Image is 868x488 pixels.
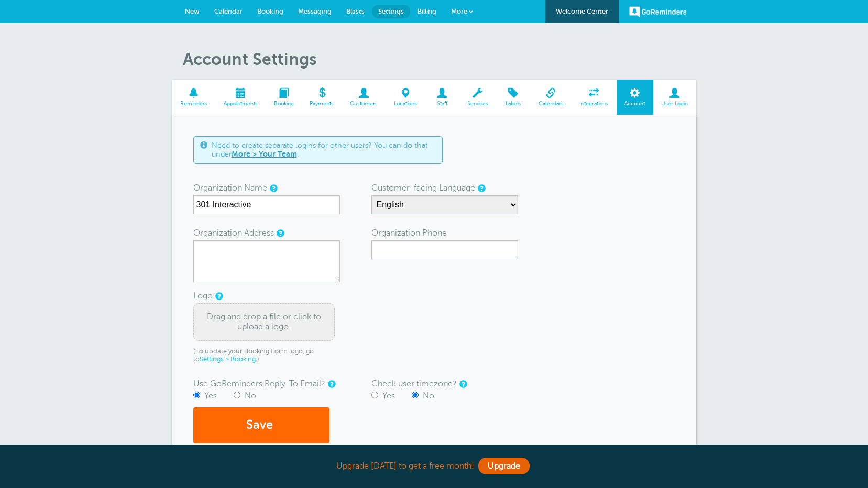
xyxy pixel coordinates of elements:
[328,381,334,387] a: When you send a reminder, a message blast, or a chat message to a customer via email, you can hav...
[478,185,484,192] a: The customer-facing language is the language used for the parts of GoReminders your customers cou...
[459,381,466,387] a: If this option is turned on, GoReminders will check if your browser's timezone is the same as you...
[183,49,696,69] h1: Account Settings
[193,348,340,364] p: (To update your Booking Form logo, go to .)
[200,356,256,363] a: Settings > Booking
[193,180,267,196] label: Organization Name
[347,101,381,107] span: Customers
[653,80,696,115] a: User Login
[346,7,365,15] span: Blasts
[572,80,617,115] a: Integrations
[496,80,530,115] a: Labels
[193,407,329,443] button: Save
[423,391,434,401] label: No
[215,80,266,115] a: Appointments
[193,375,325,392] label: Use GoReminders Reply-To Email?
[371,375,457,392] label: Check user timezone?
[464,101,491,107] span: Services
[193,303,335,341] div: Drag and drop a file or click to upload a logo.
[193,287,213,304] label: Logo
[501,101,525,107] span: Labels
[478,458,530,474] a: Upgrade
[302,80,342,115] a: Payments
[459,80,496,115] a: Services
[221,101,260,107] span: Appointments
[172,80,216,115] a: Reminders
[622,101,648,107] span: Account
[271,101,296,107] span: Booking
[307,101,337,107] span: Payments
[530,80,572,115] a: Calendars
[212,141,436,159] span: Need to create separate logins for other users? You can do that under .
[185,7,200,15] span: New
[178,101,211,107] span: Reminders
[257,7,283,15] span: Booking
[298,7,332,15] span: Messaging
[214,7,243,15] span: Calendar
[417,7,436,15] span: Billing
[266,80,302,115] a: Booking
[372,5,410,18] a: Settings
[382,391,395,401] label: Yes
[451,7,467,15] span: More
[535,101,566,107] span: Calendars
[204,391,217,401] label: Yes
[391,101,420,107] span: Locations
[232,150,297,158] a: More > Your Team
[215,293,222,300] a: If you upload a logo here it will be added to your email reminders, email message blasts, and Rev...
[270,185,276,192] a: This will be used as the 'From' name for email reminders and messages, and also in the unsubscrib...
[658,101,691,107] span: User Login
[193,225,274,241] label: Organization Address
[430,101,454,107] span: Staff
[172,455,696,478] div: Upgrade [DATE] to get a free month!
[425,80,459,115] a: Staff
[245,391,256,401] label: No
[371,225,447,241] label: Organization Phone
[277,230,283,237] a: A physical address, where you can receive mail, is required to be included in any marketing email...
[577,101,611,107] span: Integrations
[342,80,386,115] a: Customers
[386,80,425,115] a: Locations
[378,7,404,15] span: Settings
[371,180,475,196] label: Customer-facing Language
